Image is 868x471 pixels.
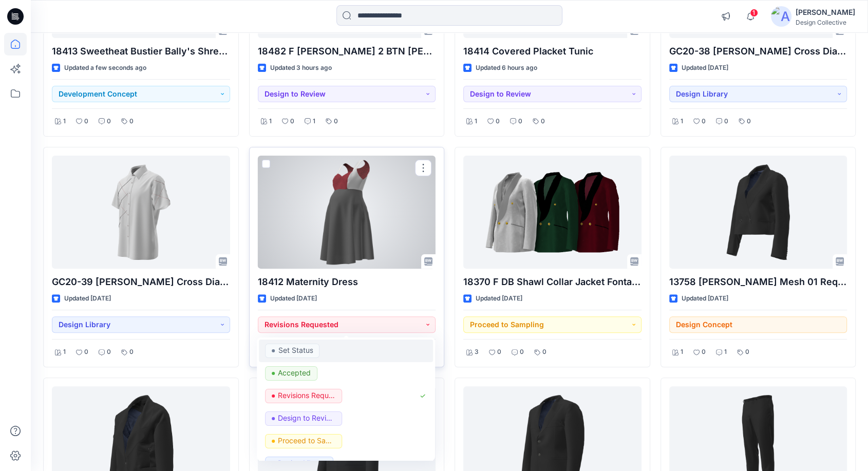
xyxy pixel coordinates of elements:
[796,18,855,26] div: Design Collective
[681,347,683,357] p: 1
[84,347,88,357] p: 0
[771,6,791,27] img: avatar
[290,116,294,127] p: 0
[702,116,706,127] p: 0
[497,347,501,357] p: 0
[258,44,436,59] p: 18482 F [PERSON_NAME] 2 BTN [PERSON_NAME]
[269,116,272,127] p: 1
[476,63,537,73] p: Updated 6 hours ago
[278,456,327,469] p: Design Library
[278,411,335,424] p: Design to Review
[518,116,522,127] p: 0
[258,275,436,289] p: 18412 Maternity Dress
[796,6,855,18] div: [PERSON_NAME]
[745,347,749,357] p: 0
[541,116,545,127] p: 0
[270,293,317,304] p: Updated [DATE]
[463,275,641,289] p: 18370 F DB Shawl Collar Jacket Fontainebleau LV
[669,275,847,289] p: 13758 [PERSON_NAME] Mesh 01 Request
[64,63,146,73] p: Updated a few seconds ago
[52,44,230,59] p: 18413 Sweetheat Bustier Bally's Shreveport
[129,347,134,357] p: 0
[313,116,315,127] p: 1
[475,347,479,357] p: 3
[682,63,728,73] p: Updated [DATE]
[64,293,111,304] p: Updated [DATE]
[52,156,230,269] a: GC20-39 SS Criss Cross Diamond Details Modern Shirt
[107,347,111,357] p: 0
[278,388,335,402] p: Revisions Requested
[542,347,546,357] p: 0
[476,293,522,304] p: Updated [DATE]
[270,63,332,73] p: Updated 3 hours ago
[258,156,436,269] a: 18412 Maternity Dress
[475,116,477,127] p: 1
[278,434,335,447] p: Proceed to Sampling
[129,116,134,127] p: 0
[52,275,230,289] p: GC20-39 [PERSON_NAME] Cross Diamond Details Modern Shirt
[682,293,728,304] p: Updated [DATE]
[463,156,641,269] a: 18370 F DB Shawl Collar Jacket Fontainebleau LV
[724,347,727,357] p: 1
[463,44,641,59] p: 18414 Covered Placket Tunic
[334,116,338,127] p: 0
[724,116,728,127] p: 0
[750,9,758,17] span: 1
[520,347,524,357] p: 0
[278,366,311,379] p: Accepted
[702,347,706,357] p: 0
[681,116,683,127] p: 1
[278,343,313,356] p: Set Status
[84,116,88,127] p: 0
[63,116,66,127] p: 1
[669,44,847,59] p: GC20-38 [PERSON_NAME] Cross Diamond Shirt
[669,156,847,269] a: 13758 Missy Blazer Mesh 01 Request
[107,116,111,127] p: 0
[63,347,66,357] p: 1
[496,116,500,127] p: 0
[747,116,751,127] p: 0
